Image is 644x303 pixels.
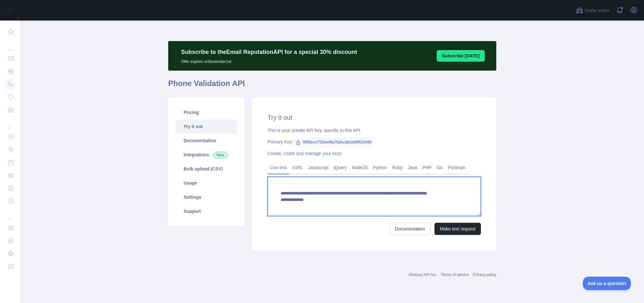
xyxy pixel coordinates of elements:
a: Create, rotate and manage your keys [268,151,342,156]
a: Privacy policy [473,273,496,277]
a: jQuery [331,162,349,173]
a: Go [434,162,445,173]
a: PHP [420,162,434,173]
h1: Phone Validation API [168,78,496,94]
a: Support [176,204,237,218]
a: cURL [289,162,306,173]
p: Subscribe to the Email Reputation API for a special 30 % discount [181,48,357,56]
a: Usage [176,176,237,190]
a: Postman [445,162,468,173]
a: Documentation [176,134,237,148]
a: Java [405,162,420,173]
button: Invite users [574,5,611,15]
a: Try it out [176,119,237,134]
a: Pricing [176,105,237,119]
a: Bulk upload (CSV) [176,162,237,176]
div: ... [5,39,15,51]
span: 7655ecc731be45a7b2ec6b1d68513430 [293,137,374,147]
span: Invite users [585,7,609,14]
a: Live test [268,162,289,173]
a: Integrations New [176,148,237,162]
div: ... [5,208,15,221]
button: Make test request [434,223,481,235]
div: This is your private API key, specific to this API. [268,127,481,134]
a: Terms of service [441,273,469,277]
div: ... [5,117,15,130]
h2: Try it out [268,113,481,122]
a: Javascript [306,162,331,173]
iframe: Toggle Customer Support [583,277,631,290]
a: Ruby [390,162,405,173]
a: Python [370,162,390,173]
p: Offer expires on November 1st. [181,56,357,64]
div: Primary Key: [268,139,481,145]
button: Subscribe [DATE] [437,50,485,62]
a: Settings [176,190,237,204]
span: New [213,152,228,158]
a: NodeJS [349,162,370,173]
a: Documentation [390,223,431,235]
a: Abstract API Inc. [409,273,437,277]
